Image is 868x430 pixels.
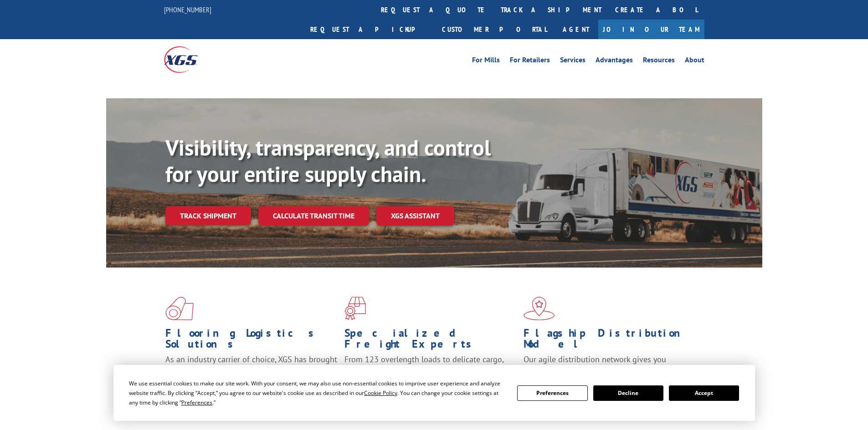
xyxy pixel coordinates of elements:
h1: Specialized Freight Experts [344,328,517,354]
a: About [685,56,704,66]
a: [PHONE_NUMBER] [164,5,211,14]
a: Advantages [596,56,633,66]
button: Accept [669,385,739,401]
img: xgs-icon-focused-on-flooring-red [344,297,366,320]
span: As an industry carrier of choice, XGS has brought innovation and dedication to flooring logistics... [165,354,337,386]
a: XGS ASSISTANT [376,206,454,226]
span: Cookie Policy [364,389,397,397]
a: Customer Portal [435,20,554,39]
img: xgs-icon-flagship-distribution-model-red [524,297,555,320]
a: Resources [643,56,675,66]
span: Our agile distribution network gives you nationwide inventory management on demand. [524,354,691,375]
div: We use essential cookies to make our site work. With your consent, we may also use non-essential ... [129,379,506,407]
img: xgs-icon-total-supply-chain-intelligence-red [165,297,194,320]
a: For Mills [472,56,500,66]
a: Join Our Team [598,20,704,39]
b: Visibility, transparency, and control for your entire supply chain. [165,133,491,188]
div: Cookie Consent Prompt [113,365,755,421]
p: From 123 overlength loads to delicate cargo, our experienced staff knows the best way to move you... [344,354,517,395]
button: Decline [593,385,663,401]
h1: Flooring Logistics Solutions [165,328,338,354]
a: Services [560,56,586,66]
a: Calculate transit time [258,206,369,226]
button: Preferences [517,385,587,401]
a: For Retailers [510,56,550,66]
h1: Flagship Distribution Model [524,328,696,354]
span: Preferences [181,399,212,406]
a: Track shipment [165,206,251,225]
a: Agent [554,20,598,39]
a: Request a pickup [303,20,435,39]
